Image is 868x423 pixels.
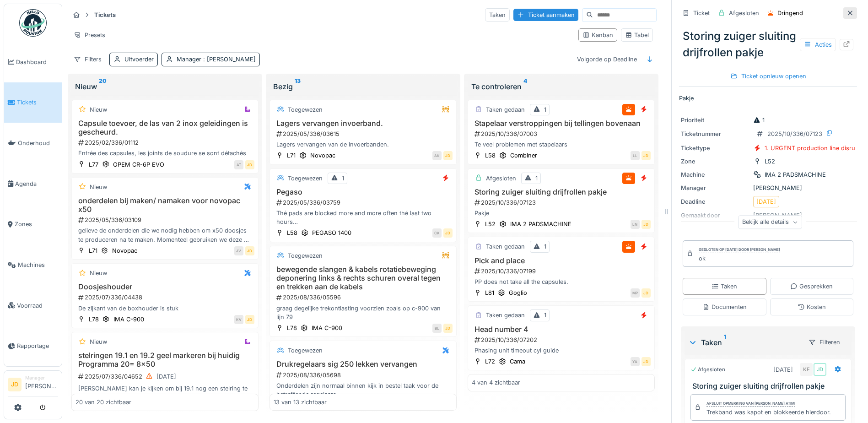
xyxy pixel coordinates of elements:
[688,337,801,348] div: Taken
[765,170,826,179] div: IMA 2 PADSMACHINE
[798,303,826,311] div: Kosten
[234,246,243,255] div: JV
[510,151,537,160] div: Combiner
[8,374,58,396] a: JD Manager[PERSON_NAME]
[681,116,749,125] div: Prioriteit
[544,311,546,320] div: 1
[287,151,296,160] div: L71
[443,228,453,238] div: JD
[582,31,613,39] div: Kanban
[485,220,496,228] div: L52
[472,140,651,149] div: Te veel problemen met stapelaars
[275,371,453,380] div: 2025/08/336/05698
[474,130,651,138] div: 2025/10/336/07003
[4,42,62,82] a: Dashboard
[681,130,749,138] div: Ticketnummer
[681,170,749,179] div: Machine
[70,53,106,66] div: Filters
[486,311,525,320] div: Taken gedaan
[692,382,847,390] h3: Storing zuiger sluiting drijfrollen pakje
[804,336,844,349] div: Filteren
[75,282,254,291] h3: Doosjeshouder
[800,38,836,51] div: Acties
[4,326,62,367] a: Rapportage
[486,174,516,183] div: Afgesloten
[432,151,442,160] div: AK
[472,119,651,128] h3: Stapelaar verstroppingen bij tellingen bovenaan
[472,346,651,355] div: Phasing unit timeout cyl guide
[275,293,453,302] div: 2025/08/336/05596
[77,216,254,224] div: 2025/05/336/03109
[274,360,453,369] h3: Drukregelaars sig 250 lekken vervangen
[70,28,109,42] div: Presets
[18,139,58,147] span: Onderhoud
[681,197,749,206] div: Deadline
[509,288,527,297] div: Goglio
[274,304,453,321] div: graag degelijke trekontlasting voorzien zoals op c-900 van lijn 79
[75,398,131,407] div: 20 van 20 zichtbaar
[443,324,453,333] div: JD
[712,282,737,291] div: Taken
[753,116,765,125] div: 1
[474,198,651,207] div: 2025/10/336/07123
[91,11,119,19] strong: Tickets
[273,81,453,92] div: Bezig
[275,130,453,138] div: 2025/05/336/03615
[4,82,62,123] a: Tickets
[234,315,243,324] div: KV
[699,254,780,263] div: ok
[274,119,453,128] h3: Lagers vervangen invoerband.
[274,209,453,226] div: Thé pads are blocked more and more often thé last two hours Always at thé same position
[738,216,802,229] div: Bekijk alle details
[4,244,62,285] a: Machines
[690,366,725,374] div: Afgesloten
[631,151,640,160] div: LL
[681,184,749,192] div: Manager
[510,357,525,366] div: Cama
[113,160,164,169] div: OPEM CR-6P EVO
[681,184,855,192] div: [PERSON_NAME]
[89,160,98,169] div: L77
[443,151,453,160] div: JD
[99,81,107,92] sup: 20
[814,363,826,376] div: JD
[472,378,520,387] div: 4 van 4 zichtbaar
[19,9,47,37] img: Badge_color-CXgf-gQk.svg
[8,378,22,391] li: JD
[77,293,254,302] div: 2025/07/336/04438
[4,204,62,245] a: Zones
[124,55,154,64] div: Uitvoerder
[800,363,813,376] div: KE
[75,351,254,369] h3: stelringen 19.1 en 19.2 geel markeren bij huidig Programma 20= 8x50
[17,301,58,310] span: Voorraad
[77,371,254,382] div: 2025/07/336/04652
[245,315,254,324] div: JD
[681,157,749,166] div: Zone
[544,242,546,251] div: 1
[288,105,323,114] div: Toegewezen
[679,24,857,65] div: Storing zuiger sluiting drijfrollen pakje
[693,9,710,17] div: Ticket
[287,324,297,332] div: L78
[312,324,342,332] div: IMA C-900
[544,105,546,114] div: 1
[699,247,780,253] div: Gesloten op [DATE] door [PERSON_NAME]
[472,209,651,217] div: Pakje
[234,160,243,169] div: AT
[295,81,301,92] sup: 13
[756,197,776,206] div: [DATE]
[642,288,651,298] div: JD
[15,220,58,228] span: Zones
[245,160,254,169] div: JD
[471,81,651,92] div: Te controleren
[90,269,107,277] div: Nieuw
[89,315,99,324] div: L78
[729,9,759,17] div: Afgesloten
[4,163,62,204] a: Agenda
[625,31,649,39] div: Tabel
[631,357,640,366] div: YA
[706,401,795,407] div: Afsluit opmerking van [PERSON_NAME] atimi
[274,265,453,292] h3: bewegende slangen & kabels rotatiebeweging deponering links & rechts schuren overal tegen en trek...
[112,246,137,255] div: Novopac
[432,228,442,238] div: CK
